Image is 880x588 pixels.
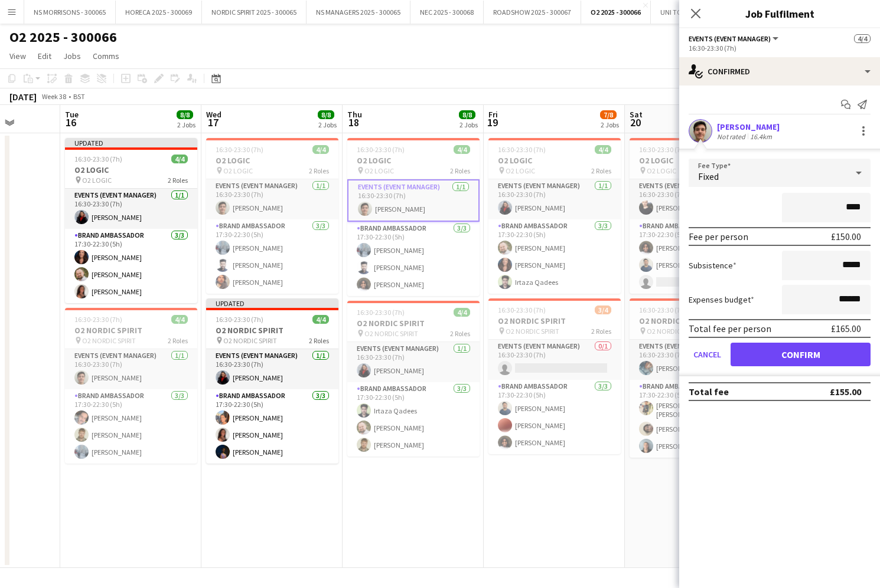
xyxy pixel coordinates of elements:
[689,386,729,398] div: Total fee
[58,48,86,64] a: Jobs
[679,57,880,86] div: Confirmed
[647,327,700,336] span: O2 NORDIC SPIRIT
[63,51,81,61] span: Jobs
[630,316,762,326] h3: O2 NORDIC SPIRIT
[357,308,405,317] span: 16:30-23:30 (7h)
[454,145,470,154] span: 4/4
[600,110,617,119] span: 7/8
[74,315,122,324] span: 16:30-23:30 (7h)
[698,170,719,182] span: Fixed
[630,109,643,120] span: Sat
[488,155,621,166] h3: O2 LOGIC
[506,327,559,336] span: O2 NORDIC SPIRIT
[93,51,119,61] span: Comms
[168,176,188,185] span: 2 Roles
[65,349,197,389] app-card-role: Events (Event Manager)1/116:30-23:30 (7h)[PERSON_NAME]
[830,386,861,398] div: £155.00
[488,380,621,454] app-card-role: Brand Ambassador3/317:30-22:30 (5h)[PERSON_NAME][PERSON_NAME][PERSON_NAME]
[854,34,871,43] span: 4/4
[171,315,188,324] span: 4/4
[689,260,736,271] label: Subsistence
[65,138,197,303] app-job-card: Updated16:30-23:30 (7h)4/4O2 LOGIC O2 LOGIC2 RolesEvents (Event Manager)1/116:30-23:30 (7h)[PERSO...
[65,229,197,303] app-card-role: Brand Ambassador3/317:30-22:30 (5h)[PERSON_NAME][PERSON_NAME][PERSON_NAME]
[177,110,193,119] span: 8/8
[488,219,621,294] app-card-role: Brand Ambassador3/317:30-22:30 (5h)[PERSON_NAME][PERSON_NAME]Irtaza Qadees
[498,306,546,314] span: 16:30-23:30 (7h)
[459,120,478,129] div: 2 Jobs
[347,382,480,456] app-card-role: Brand Ambassador3/317:30-22:30 (5h)Irtaza Qadees[PERSON_NAME][PERSON_NAME]
[357,145,405,154] span: 16:30-23:30 (7h)
[651,1,726,24] button: UNI TOUR - 300067
[206,325,338,336] h3: O2 NORDIC SPIRIT
[630,155,762,166] h3: O2 LOGIC
[488,109,498,120] span: Fri
[450,329,470,338] span: 2 Roles
[206,179,338,219] app-card-role: Events (Event Manager)1/116:30-23:30 (7h)[PERSON_NAME]
[38,51,51,61] span: Edit
[488,298,621,454] div: 16:30-23:30 (7h)3/4O2 NORDIC SPIRIT O2 NORDIC SPIRIT2 RolesEvents (Event Manager)0/116:30-23:30 (...
[595,145,611,154] span: 4/4
[639,145,687,154] span: 16:30-23:30 (7h)
[630,298,762,458] app-job-card: 16:30-23:30 (7h)4/4O2 NORDIC SPIRIT O2 NORDIC SPIRIT2 RolesEvents (Event Manager)1/116:30-23:30 (...
[630,179,762,219] app-card-role: Events (Event Manager)1/116:30-23:30 (7h)[PERSON_NAME]
[347,222,480,296] app-card-role: Brand Ambassador3/317:30-22:30 (5h)[PERSON_NAME][PERSON_NAME][PERSON_NAME]
[630,380,762,458] app-card-role: Brand Ambassador3/317:30-22:30 (5h)[PERSON_NAME] [PERSON_NAME][PERSON_NAME][PERSON_NAME]
[171,155,188,163] span: 4/4
[65,189,197,229] app-card-role: Events (Event Manager)1/116:30-23:30 (7h)[PERSON_NAME]
[82,176,112,185] span: O2 LOGIC
[9,28,117,46] h1: O2 2025 - 300066
[347,109,362,120] span: Thu
[717,132,748,141] div: Not rated
[347,318,480,329] h3: O2 NORDIC SPIRIT
[347,138,480,296] app-job-card: 16:30-23:30 (7h)4/4O2 LOGIC O2 LOGIC2 RolesEvents (Event Manager)1/116:30-23:30 (7h)[PERSON_NAME]...
[223,336,277,345] span: O2 NORDIC SPIRIT
[347,342,480,382] app-card-role: Events (Event Manager)1/116:30-23:30 (7h)[PERSON_NAME]
[347,301,480,456] div: 16:30-23:30 (7h)4/4O2 NORDIC SPIRIT O2 NORDIC SPIRIT2 RolesEvents (Event Manager)1/116:30-23:30 (...
[647,166,676,175] span: O2 LOGIC
[204,116,221,129] span: 17
[206,138,338,294] app-job-card: 16:30-23:30 (7h)4/4O2 LOGIC O2 LOGIC2 RolesEvents (Event Manager)1/116:30-23:30 (7h)[PERSON_NAME]...
[206,219,338,294] app-card-role: Brand Ambassador3/317:30-22:30 (5h)[PERSON_NAME][PERSON_NAME][PERSON_NAME]
[318,110,334,119] span: 8/8
[65,138,197,147] div: Updated
[347,179,480,222] app-card-role: Events (Event Manager)1/116:30-23:30 (7h)[PERSON_NAME]
[484,1,581,24] button: ROADSHOW 2025 - 300067
[450,166,470,175] span: 2 Roles
[689,294,754,305] label: Expenses budget
[347,155,480,166] h3: O2 LOGIC
[309,336,329,345] span: 2 Roles
[689,231,748,242] div: Fee per person
[39,92,69,101] span: Week 38
[116,1,202,24] button: HORECA 2025 - 300069
[639,306,687,314] span: 16:30-23:30 (7h)
[581,1,651,24] button: O2 2025 - 300066
[630,138,762,294] div: 16:30-23:30 (7h)3/4O2 LOGIC O2 LOGIC2 RolesEvents (Event Manager)1/116:30-23:30 (7h)[PERSON_NAME]...
[717,121,780,132] div: [PERSON_NAME]
[216,145,263,154] span: 16:30-23:30 (7h)
[487,116,498,129] span: 19
[206,298,338,464] app-job-card: Updated16:30-23:30 (7h)4/4O2 NORDIC SPIRIT O2 NORDIC SPIRIT2 RolesEvents (Event Manager)1/116:30-...
[65,165,197,175] h3: O2 LOGIC
[488,179,621,219] app-card-role: Events (Event Manager)1/116:30-23:30 (7h)[PERSON_NAME]
[65,325,197,336] h3: O2 NORDIC SPIRIT
[65,308,197,464] div: 16:30-23:30 (7h)4/4O2 NORDIC SPIRIT O2 NORDIC SPIRIT2 RolesEvents (Event Manager)1/116:30-23:30 (...
[630,340,762,380] app-card-role: Events (Event Manager)1/116:30-23:30 (7h)[PERSON_NAME]
[364,166,394,175] span: O2 LOGIC
[82,336,136,345] span: O2 NORDIC SPIRIT
[9,91,37,103] div: [DATE]
[364,329,418,338] span: O2 NORDIC SPIRIT
[309,166,329,175] span: 2 Roles
[410,1,484,24] button: NEC 2025 - 300068
[454,308,470,317] span: 4/4
[689,34,771,43] span: Events (Event Manager)
[601,120,619,129] div: 2 Jobs
[506,166,535,175] span: O2 LOGIC
[488,316,621,326] h3: O2 NORDIC SPIRIT
[731,343,871,366] button: Confirm
[488,138,621,294] app-job-card: 16:30-23:30 (7h)4/4O2 LOGIC O2 LOGIC2 RolesEvents (Event Manager)1/116:30-23:30 (7h)[PERSON_NAME]...
[65,109,79,120] span: Tue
